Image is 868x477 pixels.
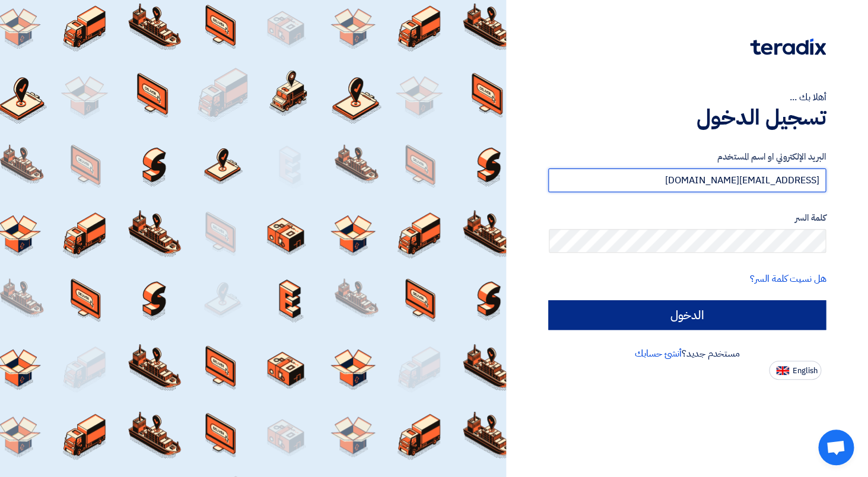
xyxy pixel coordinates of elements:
h1: تسجيل الدخول [548,104,826,131]
a: أنشئ حسابك [635,346,682,361]
img: en-US.png [776,366,789,375]
button: English [769,361,821,380]
img: Teradix logo [750,39,826,55]
div: Open chat [818,430,854,465]
a: هل نسيت كلمة السر؟ [750,272,826,286]
input: الدخول [548,300,826,330]
label: البريد الإلكتروني او اسم المستخدم [548,150,826,164]
input: أدخل بريد العمل الإلكتروني او اسم المستخدم الخاص بك ... [548,168,826,192]
span: English [793,367,818,375]
label: كلمة السر [548,211,826,225]
div: أهلا بك ... [548,90,826,104]
div: مستخدم جديد؟ [548,346,826,361]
